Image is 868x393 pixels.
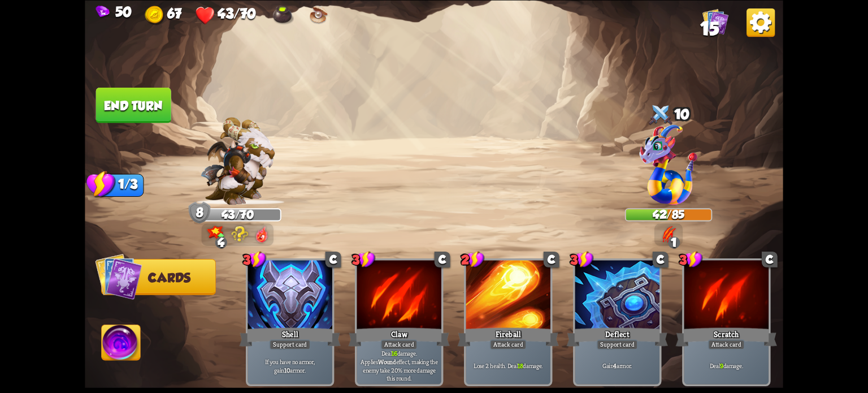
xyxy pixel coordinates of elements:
span: 15 [700,18,719,40]
b: 10 [284,365,290,374]
span: 43/70 [218,5,256,21]
img: Bonus_Damage_Icon.png [207,226,224,240]
b: 4 [613,361,617,370]
div: Shell [240,326,341,348]
img: Trickster_Dragon.png [640,124,698,205]
img: Cards_Icon.png [702,8,728,34]
p: Gain armor. [577,361,657,370]
img: Cards_Icon.png [95,253,142,300]
img: Ability_Icon.png [102,325,141,364]
div: Armor [189,201,211,223]
img: Oyster - When viewing your Draw Pile, the cards are now shown in the order of drawing. [309,5,328,25]
b: 18 [518,361,523,370]
div: Fireball [458,326,559,348]
p: Deal damage. [686,361,766,370]
div: View all the cards in your deck [702,8,728,37]
div: C [762,251,778,267]
b: 16 [392,349,397,357]
div: 3 [679,251,703,268]
img: Heart.png [196,5,215,25]
div: 43/70 [195,209,280,220]
p: Lose 2 health. Deal damage. [468,361,548,370]
span: 67 [167,5,181,21]
p: If you have no armor, gain armor. [250,357,330,374]
span: Cards [148,270,190,284]
div: 3 [243,251,267,268]
div: 3 [570,251,594,268]
div: 42/85 [626,209,711,220]
div: Deflect [567,326,668,348]
b: Wound [378,357,396,366]
img: Options_Button.png [747,8,775,36]
button: Cards [101,259,216,295]
img: DragonFury.png [255,226,268,243]
div: Gold [145,5,182,25]
p: Deal damage. Applies effect, making the enemy take 20% more damage this round. [359,349,439,382]
div: 3 [352,251,376,268]
div: Health [196,5,256,25]
img: Gem.png [96,5,110,18]
div: Claw [349,326,450,348]
div: 2 [461,251,485,268]
div: Attack card [381,339,418,349]
img: Wound.png [660,226,678,243]
div: 1 [668,236,680,248]
div: C [653,251,669,267]
img: Question_Marks.png [231,226,249,242]
div: Attack card [490,339,527,349]
div: 4 [215,236,227,248]
img: Cauldron - Draw 2 additional cards at the start of each combat. [272,5,294,25]
b: 9 [720,361,723,370]
div: Scratch [676,326,777,348]
button: End turn [96,87,171,123]
div: C [435,251,450,267]
div: C [544,251,559,267]
div: Gems [96,4,132,20]
div: 10 [625,101,712,129]
div: Support card [597,339,638,349]
div: 1/3 [101,174,144,197]
div: Attack card [708,339,745,349]
img: Stamina_Icon.png [86,170,116,198]
img: Barbarian_Dragon.png [200,117,275,205]
img: Gold.png [145,5,165,25]
div: C [325,251,341,267]
div: Support card [270,339,311,349]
